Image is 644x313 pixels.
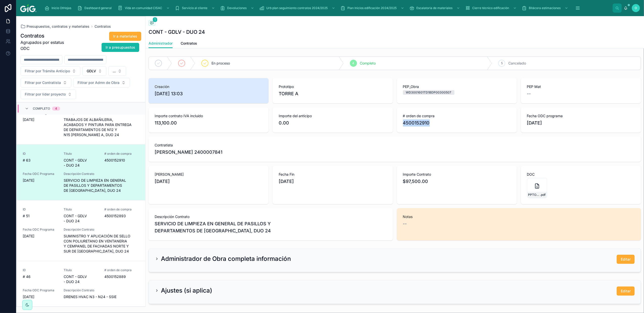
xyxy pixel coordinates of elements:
[73,78,130,87] button: Select Button
[104,207,139,211] span: # orden de compra
[219,4,257,13] a: Devoluciones
[528,193,540,197] span: PPTO---GDLV---DUO-24---CUADRILLA-DE-LIMPIEZA---GARDEN-SPRING
[64,234,139,254] span: SUMINISTRO Y APLICACIÓN DE SELLO CON POLIURETANO EN VENTANERIA Y CEMPANEL DE FACHADAS NORTE Y SUR...
[279,119,387,127] span: 0.00
[211,61,230,66] span: En proceso
[87,69,96,74] span: GDLV
[104,213,139,218] span: 4500152893
[155,220,387,234] span: SERVICIO DE LIMPIEZA EN GENERAL DE PASILLOS Y DEPARTAMENTOS DE [GEOGRAPHIC_DATA], DUO 24
[155,84,263,89] span: Creación
[20,32,70,39] h1: Contratos
[403,119,511,127] span: 4500152910
[23,268,58,272] span: ID
[149,41,173,46] span: Administrador
[76,4,115,13] a: Dashboard general
[23,288,58,292] span: Fecha ODC Programa
[227,6,247,10] span: Devoluciones
[64,152,99,156] span: Título
[472,6,509,10] span: Cierre técnico edificación
[182,6,207,10] span: Servicio al cliente
[527,113,635,118] span: Fecha ODC programa
[113,69,116,74] span: ...
[155,178,263,185] span: [DATE]
[529,6,561,10] span: Bitácora estimaciones
[25,69,70,74] span: Filtrar por Trámite Anticipo
[403,113,511,118] span: # orden de compra
[20,24,89,29] a: Presupuestos, contratos y materiales
[64,158,99,168] span: CONT - GDLV - DUO 24
[173,4,218,13] a: Servicio al cliente
[403,220,407,227] span: --
[527,90,531,97] span: --
[20,78,71,87] button: Select Button
[23,152,58,156] span: ID
[501,61,503,65] span: 5
[155,214,387,219] span: Descripción Contrato
[108,66,126,76] button: Select Button
[64,172,139,176] span: Descripción Contrato
[155,113,263,118] span: Importe contrato IVA incluido
[266,6,328,10] span: Urb plan seguimiento contratos 2024/2025
[23,234,58,239] span: [DATE]
[279,178,387,185] span: [DATE]
[360,61,376,66] span: Completo
[104,152,139,156] span: # orden de compra
[52,6,71,10] span: Inicio OtHojas
[17,144,145,200] a: ID# 63TítuloCONT - GDLV - DUO 24# orden de compra4500152910Fecha ODC Programa[DATE]Descripción Co...
[23,294,58,299] span: [DATE]
[149,28,205,36] h1: CONT - GDLV - DUO 24
[109,32,141,41] button: Ir a materiales
[84,6,112,10] span: Dashboard general
[82,66,106,76] button: Select Button
[540,193,546,197] span: .pdf
[64,228,139,232] span: Descripción Contrato
[621,289,631,294] span: Editar
[78,80,120,85] span: Filtrar por Admn de Obra
[102,43,139,52] button: Ir a presupuestos
[155,143,635,148] span: Contratista
[40,3,613,14] div: scrollable content
[279,90,387,97] span: TORRE A
[155,90,263,97] span: [DATE] 13:03
[125,6,162,10] span: Vida en comunidad CISAC
[23,117,58,122] span: [DATE]
[23,274,58,279] span: # 46
[64,268,99,272] span: Título
[416,6,452,10] span: Escalatoria de materiales
[347,6,397,10] span: Plan Inicios edificación 2024/2025
[64,274,99,284] span: CONT - GDLV - DUO 24
[64,117,139,137] span: TRABAJOS DE ALBAÑILERIA, ACABADOS Y PINTURA PARA ENTREGA DE DEPARTAMENTOS DE N12 Y N15 [PERSON_NA...
[104,274,139,279] span: 4500152889
[20,66,80,76] button: Select Button
[149,20,155,26] button: 1
[116,4,172,13] a: Vida en comunidad CISAC
[527,172,635,177] span: DOC
[155,149,222,156] span: [PERSON_NAME] 2400007841
[149,39,173,48] a: Administrador
[23,172,58,176] span: Fecha ODC Programa
[20,39,70,51] span: Agrupados por estatus ODC
[33,107,50,111] span: Completo
[403,178,511,185] span: $97,500.00
[403,84,511,89] span: PEP_Obra
[64,213,99,224] span: CONT - GDLV - DUO 24
[635,6,637,10] span: O
[153,17,157,22] span: 1
[64,207,99,211] span: Título
[64,288,139,292] span: Descripción Contrato
[617,255,635,264] button: Editar
[161,255,291,263] h2: Administrador de Obra completa información
[94,24,111,29] a: Contratos
[64,294,139,299] span: DRENES HVAC N3 - N24 - SSIE
[527,84,635,89] span: PEP Mat
[279,84,387,89] span: Prototipo
[23,158,58,163] span: # 63
[23,228,58,232] span: Fecha ODC Programa
[464,4,519,13] a: Cierre técnico edificación
[617,287,635,296] button: Editar
[25,80,61,85] span: Filtrar por Contratista
[104,158,139,163] span: 4500152910
[113,34,137,39] span: Ir a materiales
[155,172,263,177] span: [PERSON_NAME]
